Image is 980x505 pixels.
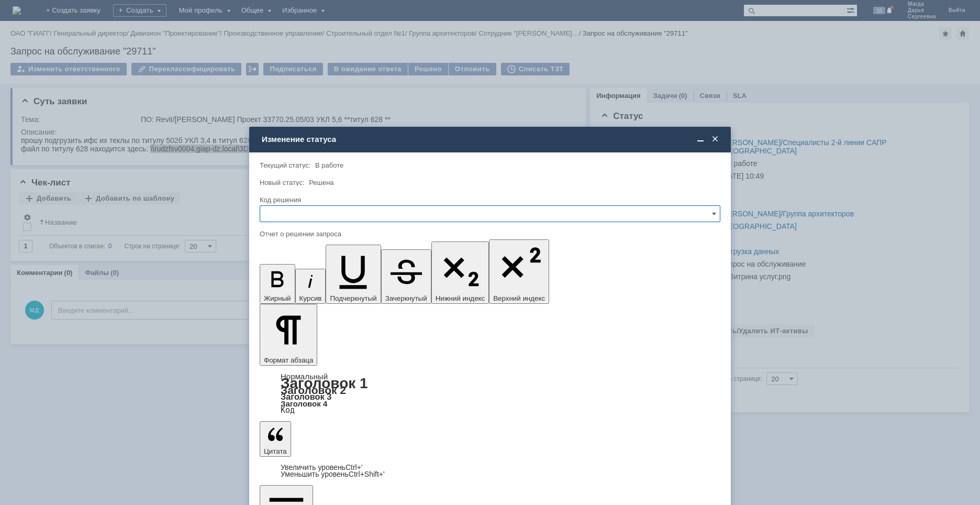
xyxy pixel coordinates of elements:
a: Нормальный [281,372,328,381]
span: Свернуть (Ctrl + M) [695,135,706,144]
span: Нижний индекс [436,294,485,302]
button: Формат абзаца [260,304,317,366]
a: Заголовок 1 [281,375,368,391]
button: Курсив [295,269,326,304]
button: Зачеркнутый [381,249,431,304]
button: Нижний индекс [431,241,489,304]
a: Increase [281,463,363,471]
a: Заголовок 2 [281,384,346,396]
span: Курсив [299,294,322,302]
div: Отчет о решении запроса [260,230,718,237]
a: Decrease [281,470,385,478]
span: Решена [309,179,333,186]
div: Код решения [260,196,718,203]
a: Код [281,405,295,415]
span: В работе [315,161,343,169]
button: Верхний индекс [489,239,549,304]
button: Подчеркнутый [326,245,381,304]
span: Формат абзаца [264,356,313,364]
span: Ctrl+' [346,463,363,471]
span: Ctrl+Shift+' [349,470,385,478]
div: Цитата [260,464,720,478]
label: Новый статус: [260,179,305,186]
div: Изменение статуса [262,135,720,144]
span: Закрыть [710,135,720,144]
button: Жирный [260,264,295,304]
a: Заголовок 3 [281,392,331,401]
span: Цитата [264,447,287,455]
label: Текущий статус: [260,161,310,169]
div: Формат абзаца [260,373,720,414]
button: Цитата [260,421,291,457]
span: Подчеркнутый [330,294,376,302]
span: Жирный [264,294,291,302]
a: Заголовок 4 [281,399,327,408]
span: Зачеркнутый [385,294,427,302]
span: Верхний индекс [493,294,545,302]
